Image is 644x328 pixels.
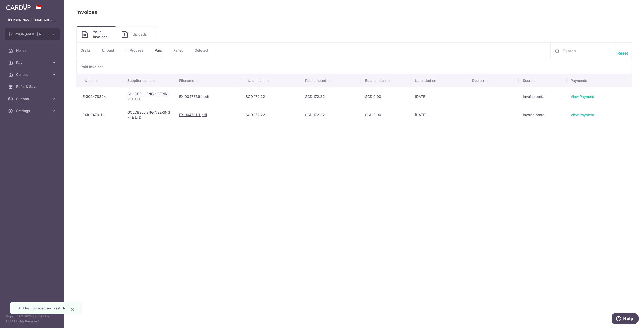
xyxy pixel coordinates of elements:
span: Refer & Save [16,84,49,89]
td: Invoice portal [519,87,567,106]
th: Balance due: activate to sort column ascending [361,74,411,87]
p: [PERSON_NAME][EMAIL_ADDRESS][DOMAIN_NAME] [8,18,56,23]
span: Pay [16,60,49,65]
span: Your Invoices [93,29,111,39]
a: View Payment [571,113,594,117]
a: In Process [125,43,144,58]
a: Uploads [116,26,156,42]
th: Uploaded on: activate to sort column ascending [411,74,468,87]
img: CardUp [6,4,31,10]
td: EXI00479111 [76,106,123,124]
span: [PERSON_NAME] REFRIGERATION SERVICES PRIVATE LIMITED [9,32,46,37]
td: SGD 172.22 [242,106,301,124]
a: Deleted [195,43,208,58]
th: Payments [567,74,632,87]
a: View Payment [571,94,594,99]
img: Invoice icon Image [82,31,88,38]
td: [DATE] [411,106,468,124]
td: SGD 0.00 [361,87,411,106]
p: Paid Invoices [76,58,632,74]
a: EXI00479111.pdf [179,113,207,117]
span: Support [16,96,49,101]
a: Paid [155,43,162,58]
span: Home [16,48,49,53]
img: Invoice icon Image [122,31,128,38]
iframe: Opens a widget where you can find more information [612,313,639,325]
span: Collect [16,72,49,77]
div: All files uploaded successfully [18,306,66,311]
span: Uploads [133,32,151,37]
a: Your Invoices [77,26,116,42]
th: Filename: activate to sort column ascending [175,74,242,87]
span: Settings [16,108,49,113]
th: Supplier name: activate to sort column ascending [123,74,175,87]
a: Unpaid [102,43,114,58]
a: EXI00478394.pdf [179,94,209,99]
td: SGD 172.22 [301,87,361,106]
a: Reset [617,50,628,56]
th: Inv. amount: activate to sort column ascending [242,74,301,87]
th: Due on: activate to sort column ascending [468,74,519,87]
a: Failed [173,43,184,58]
button: [PERSON_NAME] REFRIGERATION SERVICES PRIVATE LIMITED [5,28,60,40]
p: Invoices [76,8,97,16]
td: SGD 172.22 [301,106,361,124]
td: SGD 0.00 [361,106,411,124]
th: Inv. no.: activate to sort column ascending [76,74,123,87]
td: SGD 172.22 [242,87,301,106]
td: GOLDBELL ENGINEERING PTE LTD [123,87,175,106]
th: Paid amount: activate to sort column ascending [301,74,361,87]
td: GOLDBELL ENGINEERING PTE LTD [123,106,175,124]
button: Close [70,307,76,313]
a: Drafts [80,43,91,58]
td: EXI00478394 [76,87,123,106]
td: [DATE] [411,87,468,106]
td: Invoice portal [519,106,567,124]
th: Source [519,74,567,87]
input: Search [551,43,615,59]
